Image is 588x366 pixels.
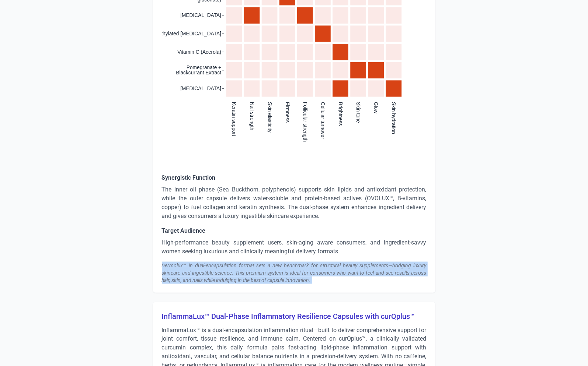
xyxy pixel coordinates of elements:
[154,31,221,36] text: Methylated [MEDICAL_DATA]
[338,102,343,126] text: Brightness
[231,102,237,136] text: Keratin support
[162,311,427,321] h3: InflammaLux™ Dual-Phase Inflammatory Resilience Capsules with curQplus™
[162,238,427,256] p: High-performance beauty supplement users, skin-aging aware consumers, and ingredient-savvy women ...
[391,102,396,134] text: Skin hydration
[355,102,361,123] text: Skin tone
[320,102,326,139] text: Cellular turnover
[180,13,221,18] text: [MEDICAL_DATA]
[373,102,379,113] text: Glow
[284,102,290,123] text: Firmness
[162,262,427,284] div: Dermolux™ in dual-encapsulation format sets a new benchmark for structural beauty supplements—bri...
[162,226,427,235] h5: Target Audience
[267,102,272,133] text: Skin elasticity
[249,102,254,130] text: Nail strength
[231,102,396,142] g: x-axis tick label
[162,185,427,221] p: The inner oil phase (Sea Buckthorn, polyphenols) supports skin lipids and antioxidant protection,...
[176,70,221,76] tspan: Blackcurrant Extract
[186,65,221,71] tspan: Pomegranate +
[177,49,221,55] text: Vitamin C (Acerola)
[180,86,221,91] text: [MEDICAL_DATA]
[302,102,308,142] text: Follicular strength
[162,173,427,182] h5: Synergistic Function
